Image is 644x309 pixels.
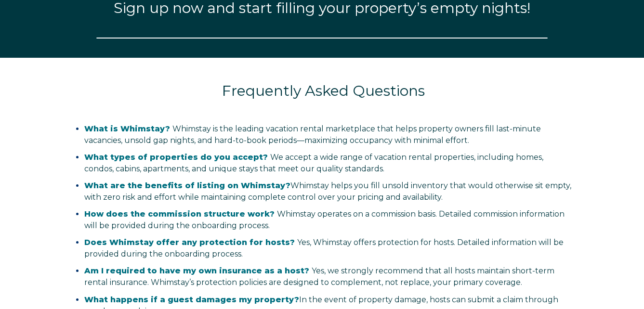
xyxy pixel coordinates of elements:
span: Frequently Asked Questions [222,82,425,100]
span: Yes, Whimstay offers protection for hosts. Detailed information will be provided during the onboa... [84,238,564,258]
span: Whimstay operates on a commission basis. Detailed commission information will be provided during ... [84,209,565,230]
span: How does the commission structure work? [84,209,275,219]
span: What types of properties do you accept? [84,153,268,162]
span: What is Whimstay? [84,124,170,133]
span: We accept a wide range of vacation rental properties, including homes, condos, cabins, apartments... [84,153,543,173]
span: Whimstay helps you fill unsold inventory that would otherwise sit empty, with zero risk and effor... [84,181,571,202]
span: Does Whimstay offer any protection for hosts? [84,238,295,247]
span: Yes, we strongly recommend that all hosts maintain short-term rental insurance. Whimstay’s protec... [84,266,554,287]
strong: What are the benefits of listing on Whimstay? [84,181,290,190]
strong: What happens if a guest damages my property? [84,295,299,304]
span: Whimstay is the leading vacation rental marketplace that helps property owners fill last-minute v... [84,124,541,145]
span: Am I required to have my own insurance as a host? [84,266,309,275]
